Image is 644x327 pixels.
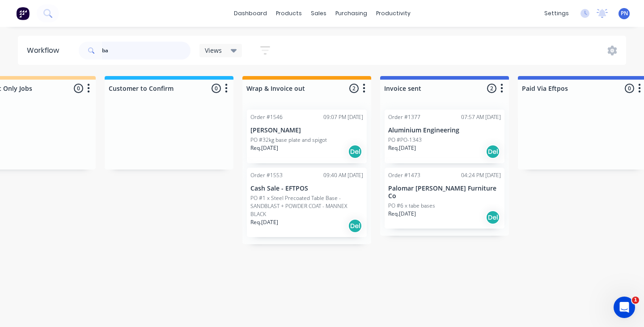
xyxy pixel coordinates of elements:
span: PN [621,9,628,17]
div: 09:07 PM [DATE] [323,113,363,121]
div: purchasing [331,7,372,20]
div: Del [486,144,500,159]
div: Order #1553 [250,171,283,179]
div: Order #155309:40 AM [DATE]Cash Sale - EFTPOSPO #1 x Steel Precoated Table Base - SANDBLAST + POWD... [247,168,367,237]
p: PO #1 x Steel Precoated Table Base - SANDBLAST + POWDER COAT - MANNEX BLACK [250,194,363,218]
div: Order #1546 [250,113,283,121]
div: Order #1473 [388,171,420,179]
div: Del [348,144,362,159]
div: products [271,7,306,20]
p: Req. [DATE] [388,144,416,152]
span: 1 [632,297,639,304]
p: PO #32kg base plate and spigot [250,136,327,144]
div: Del [486,210,500,225]
div: settings [540,7,573,20]
p: Req. [DATE] [250,144,278,152]
input: Search for orders... [102,42,191,59]
p: Req. [DATE] [388,210,416,218]
div: 07:57 AM [DATE] [461,113,501,121]
span: Views [205,46,222,55]
div: 09:40 AM [DATE] [323,171,363,179]
p: Req. [DATE] [250,218,278,226]
p: PO #6 x tabe bases [388,202,435,210]
iframe: Intercom live chat [614,297,635,318]
div: sales [306,7,331,20]
div: Del [348,219,362,233]
p: PO #PO-1343 [388,136,422,144]
p: [PERSON_NAME] [250,127,363,134]
div: Order #154609:07 PM [DATE][PERSON_NAME]PO #32kg base plate and spigotReq.[DATE]Del [247,110,367,163]
div: Order #137707:57 AM [DATE]Aluminium EngineeringPO #PO-1343Req.[DATE]Del [385,110,504,163]
p: Aluminium Engineering [388,127,501,134]
div: Order #147304:24 PM [DATE]Palomar [PERSON_NAME] Furniture CoPO #6 x tabe basesReq.[DATE]Del [385,168,504,229]
div: productivity [372,7,415,20]
div: 04:24 PM [DATE] [461,171,501,179]
div: Order #1377 [388,113,420,121]
img: Factory [16,7,30,20]
p: Cash Sale - EFTPOS [250,185,363,192]
div: Workflow [27,45,64,56]
a: dashboard [229,7,271,20]
p: Palomar [PERSON_NAME] Furniture Co [388,185,501,200]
